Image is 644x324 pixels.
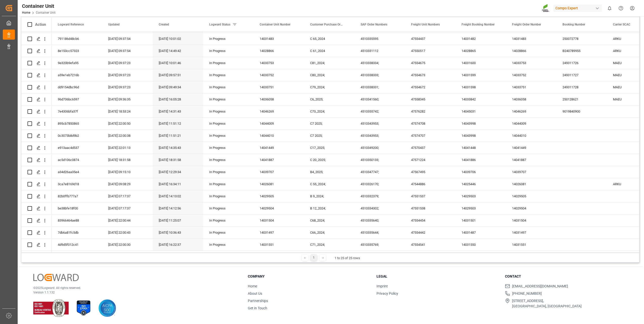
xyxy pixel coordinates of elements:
div: 14044010 [506,130,556,142]
div: 14046269 [506,105,556,117]
div: 7e4306bfa37f [52,105,102,117]
div: Press SPACE to select this row. [21,178,52,190]
h3: Company [248,274,370,279]
div: 4510347747; [355,166,405,178]
div: [DATE] 16:22:37 [153,239,203,251]
div: 47570437 [405,142,455,154]
img: AICPA SOC [98,299,116,317]
div: 4510334302; [355,202,405,214]
div: 47551537 [405,190,455,202]
a: Imprint [377,284,388,288]
div: 14026081 [506,178,556,190]
div: 4d9d5f012c41 [52,239,102,251]
div: 14028866 [254,45,304,57]
div: In Progress [209,178,248,190]
div: In Progress [209,203,248,214]
div: Press SPACE to select this row. [21,227,52,239]
div: be38bfe18f00 [52,202,102,214]
div: 14031504 [254,214,304,226]
div: C79_2024; [304,81,355,93]
div: [DATE] 14:35:43 [153,142,203,154]
div: 14033753 [506,57,556,69]
div: Press SPACE to select this row. [21,130,52,142]
div: 14036058 [254,93,304,105]
div: 8e153cc57323 [52,45,102,57]
div: Press SPACE to select this row. [21,69,52,81]
div: C66_2024; [304,227,355,238]
div: 14036058 [506,93,556,105]
div: In Progress [209,191,248,202]
div: 3ca7e8169d18 [52,178,102,190]
div: C81_2024; [304,57,355,69]
div: 14025446 [455,178,506,190]
div: 9e320b9efa95 [52,57,102,69]
img: Logward Logo [33,274,79,281]
div: Press SPACE to select this row. [21,214,52,227]
div: Press SPACE to select this row. [21,105,52,118]
div: 14041449 [254,142,304,154]
img: Screenshot%202023-09-29%20at%2010.02.21.png_1712312052.png [542,4,550,13]
div: 14033753 [254,57,304,69]
div: [DATE] 10:36:43 [153,227,203,238]
div: [DATE] 18:53:24 [102,105,153,117]
div: [DATE] 16:34:11 [153,178,203,190]
div: 14029503 [455,202,506,214]
div: C17_2025; [304,142,355,154]
div: In Progress [209,142,248,154]
div: 4510343953; [355,130,405,142]
div: Press SPACE to select this row. [21,93,52,105]
div: [DATE] 18:31:58 [153,154,203,166]
a: Home [248,284,257,288]
div: 14046269 [254,105,304,117]
span: Booking Number [562,23,585,26]
div: 14029504 [506,202,556,214]
div: In Progress [209,82,248,93]
div: [DATE] 09:37:23 [102,57,153,69]
div: 47554672 [405,81,455,93]
div: [DATE] 09:36:35 [102,93,153,105]
div: 4510335640; [355,214,405,226]
div: [DATE] 09:37:54 [102,45,153,57]
div: In Progress [209,154,248,166]
div: 14033842 [455,93,506,105]
div: e913aac4d537 [52,142,102,154]
div: In Progress [209,118,248,129]
div: [DATE] 09:15:10 [102,166,153,178]
span: Customer Purchase Order Numbers [310,23,344,26]
div: Press SPACE to select this row. [21,33,52,45]
div: a59e1eb7216b [52,69,102,81]
span: Created [159,23,169,26]
div: 9019840900 [556,105,607,117]
span: Logward Status [209,23,230,26]
div: In Progress [209,106,248,117]
div: 14029504 [254,202,304,214]
div: [DATE] 09:37:23 [102,69,153,81]
div: C 55_2024; [304,178,355,190]
a: Partnerships [248,299,268,303]
div: C71_2024; [304,239,355,251]
div: [DATE] 09:37:23 [102,81,153,93]
img: ISO 27001 Certification [75,299,92,317]
div: 4510343953; [355,118,405,129]
div: C7 2025; [304,118,355,129]
div: In Progress [209,215,248,226]
div: 47574708 [405,118,455,129]
div: [DATE] 07:17:37 [102,190,153,202]
div: 14029505 [254,190,304,202]
div: 14031487 [455,227,506,238]
span: Freight Booking Number [462,23,495,26]
div: In Progress [209,94,248,105]
div: Press SPACE to select this row. [21,239,52,251]
div: 4510341560; [355,93,405,105]
div: 96d736bc6597 [52,93,102,105]
div: [DATE] 11:25:07 [153,214,203,226]
div: [DATE] 07:17:37 [102,202,153,214]
div: [DATE] 22:00:38 [102,130,153,142]
p: Version 1.1.132 [33,290,235,295]
div: 47544886 [405,178,455,190]
a: Get in Touch [248,306,267,310]
div: 47550517 [405,45,455,57]
div: 249311726 [556,57,607,69]
a: Privacy Policy [377,291,398,295]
